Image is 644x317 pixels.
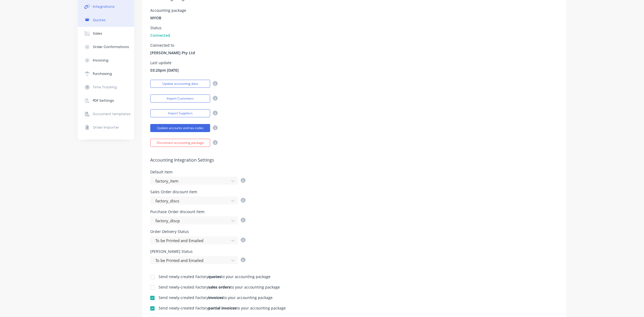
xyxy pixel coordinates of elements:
[78,67,134,81] button: Purchasing
[150,94,210,103] button: Import Customers
[150,109,210,117] button: Import Suppliers
[150,15,161,21] span: MYOB
[78,81,134,94] button: Time Tracking
[150,190,246,194] div: Sales Order discount item
[78,13,134,27] button: Quotes
[208,274,221,279] b: quotes
[93,85,117,90] div: Time Tracking
[150,124,210,132] button: Update accounts and tax codes
[150,250,246,253] div: [PERSON_NAME] Status
[93,112,131,116] div: Document templates
[208,305,236,311] b: partial invoices
[78,40,134,54] button: Order Confirmations
[150,67,179,73] span: 03:20pm [DATE]
[159,275,270,279] div: Send newly-created Factory to your accounting package
[150,32,170,38] span: Connected
[159,306,286,310] div: Send newly-created Factory to your accounting package
[150,158,558,163] h5: Accounting Integration Settings
[150,210,246,214] div: Purchase Order discount item
[93,98,114,103] div: PDF Settings
[208,285,230,290] b: sales orders
[150,80,210,88] button: Update accounting data
[150,50,195,56] span: [PERSON_NAME] Pty Ltd
[93,125,119,130] div: Order Importer
[208,295,223,300] b: invoices
[159,296,273,300] div: Send newly-created Factory to your accounting package
[93,58,108,63] div: Invoicing
[93,18,106,23] div: Quotes
[78,27,134,40] button: Sales
[150,9,186,12] div: Accounting package
[150,43,195,47] div: Connected to
[78,54,134,67] button: Invoicing
[150,230,246,234] div: Order Delivery Status
[150,61,179,65] div: Last update
[93,71,112,76] div: Purchasing
[78,121,134,134] button: Order Importer
[93,4,115,9] div: Integrations
[150,170,246,174] div: Default item
[93,31,102,36] div: Sales
[78,107,134,121] button: Document templates
[159,285,280,289] div: Send newly-created Factory to your accounting package
[150,139,210,147] button: Disconnect accounting package
[93,45,129,49] div: Order Confirmations
[78,94,134,107] button: PDF Settings
[150,26,170,30] div: Status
